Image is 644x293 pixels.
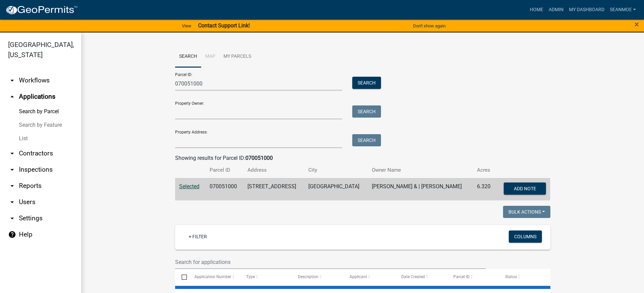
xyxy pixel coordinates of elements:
[8,166,16,174] i: arrow_drop_down
[368,178,473,200] td: [PERSON_NAME] & | [PERSON_NAME]
[175,46,201,68] a: Search
[206,162,244,178] th: Parcel ID
[175,154,550,162] div: Showing results for Parcel ID:
[179,20,194,31] a: View
[343,269,395,285] datatable-header-cell: Applicant
[607,3,639,16] a: SeanMoe
[473,178,496,200] td: 6.320
[175,255,486,269] input: Search for applications
[219,46,255,68] a: My Parcels
[304,178,368,200] td: [GEOGRAPHIC_DATA]
[503,206,550,218] button: Bulk Actions
[410,20,448,31] button: Don't show again
[291,269,343,285] datatable-header-cell: Description
[240,269,291,285] datatable-header-cell: Type
[188,269,240,285] datatable-header-cell: Application Number
[509,230,542,243] button: Columns
[175,269,188,285] datatable-header-cell: Select
[447,269,498,285] datatable-header-cell: Parcel ID
[198,22,250,29] strong: Contact Support Link!
[243,178,304,200] td: [STREET_ADDRESS]
[635,20,639,29] span: ×
[635,20,639,28] button: Close
[246,274,255,279] span: Type
[401,274,425,279] span: Date Created
[566,3,607,16] a: My Dashboard
[514,186,536,191] span: Add Note
[298,274,318,279] span: Description
[179,183,199,190] a: Selected
[8,149,16,157] i: arrow_drop_down
[245,155,273,161] strong: 070051000
[206,178,244,200] td: 070051000
[194,274,231,279] span: Application Number
[352,134,381,146] button: Search
[243,162,304,178] th: Address
[352,105,381,118] button: Search
[504,182,546,195] button: Add Note
[8,230,16,239] i: help
[304,162,368,178] th: City
[395,269,447,285] datatable-header-cell: Date Created
[368,162,473,178] th: Owner Name
[8,76,16,84] i: arrow_drop_down
[183,230,212,243] a: + Filter
[8,93,16,101] i: arrow_drop_up
[8,198,16,206] i: arrow_drop_down
[453,274,470,279] span: Parcel ID
[8,182,16,190] i: arrow_drop_down
[350,274,367,279] span: Applicant
[505,274,517,279] span: Status
[8,214,16,222] i: arrow_drop_down
[498,269,550,285] datatable-header-cell: Status
[352,77,381,89] button: Search
[527,3,546,16] a: Home
[473,162,496,178] th: Acres
[546,3,566,16] a: Admin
